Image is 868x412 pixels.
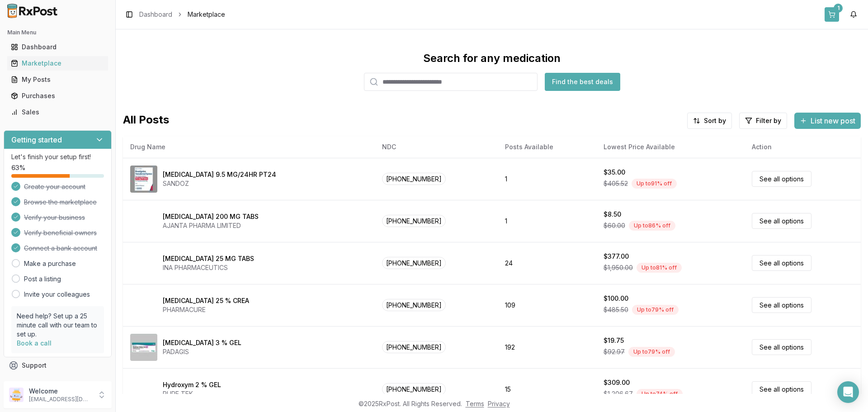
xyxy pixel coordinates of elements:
[604,347,625,356] span: $92.97
[163,221,259,230] div: AJANTA PHARMA LIMITED
[163,380,221,389] div: Hydroxym 2 % GEL
[24,198,97,207] span: Browse the marketplace
[123,113,169,129] span: All Posts
[752,255,811,271] a: See all options
[130,208,157,235] img: Entacapone 200 MG TABS
[604,210,621,219] div: $8.50
[7,104,108,120] a: Sales
[756,116,781,125] span: Filter by
[11,91,104,100] div: Purchases
[637,389,683,399] div: Up to 74 % off
[545,73,620,91] button: Find the best deals
[11,108,104,117] div: Sales
[163,338,241,347] div: [MEDICAL_DATA] 3 % GEL
[382,299,446,311] span: [PHONE_NUMBER]
[752,213,811,229] a: See all options
[4,4,61,18] img: RxPost Logo
[11,75,104,84] div: My Posts
[752,297,811,313] a: See all options
[130,250,157,277] img: Diclofenac Potassium 25 MG TABS
[139,10,225,19] nav: breadcrumb
[498,284,596,326] td: 109
[837,381,859,403] div: Open Intercom Messenger
[382,383,446,395] span: [PHONE_NUMBER]
[704,116,726,125] span: Sort by
[123,136,375,158] th: Drug Name
[163,305,249,314] div: PHARMACURE
[163,179,276,188] div: SANDOZ
[604,336,624,345] div: $19.75
[22,377,52,386] span: Feedback
[4,40,112,54] button: Dashboard
[498,136,596,158] th: Posts Available
[24,275,61,284] a: Post a listing
[498,326,596,368] td: 192
[375,136,497,158] th: NDC
[4,72,112,87] button: My Posts
[604,221,625,230] span: $60.00
[24,244,97,253] span: Connect a bank account
[498,242,596,284] td: 24
[163,347,241,356] div: PADAGIS
[745,136,861,158] th: Action
[24,290,90,299] a: Invite your colleagues
[811,115,855,126] span: List new post
[687,113,732,129] button: Sort by
[825,7,839,22] a: 1
[29,396,92,403] p: [EMAIL_ADDRESS][DOMAIN_NAME]
[4,374,112,390] button: Feedback
[130,376,157,403] img: Hydroxym 2 % GEL
[163,170,276,179] div: [MEDICAL_DATA] 9.5 MG/24HR PT24
[11,59,104,68] div: Marketplace
[604,305,628,314] span: $485.50
[794,113,861,129] button: List new post
[604,179,628,188] span: $405.52
[604,389,633,398] span: $1,206.67
[466,400,484,407] a: Terms
[4,89,112,103] button: Purchases
[604,252,629,261] div: $377.00
[382,341,446,353] span: [PHONE_NUMBER]
[4,105,112,119] button: Sales
[7,29,108,36] h2: Main Menu
[632,179,677,189] div: Up to 91 % off
[752,339,811,355] a: See all options
[7,71,108,88] a: My Posts
[739,113,787,129] button: Filter by
[382,173,446,185] span: [PHONE_NUMBER]
[7,39,108,55] a: Dashboard
[11,163,25,172] span: 63 %
[29,387,92,396] p: Welcome
[604,294,628,303] div: $100.00
[752,381,811,397] a: See all options
[637,263,682,273] div: Up to 81 % off
[596,136,745,158] th: Lowest Price Available
[163,389,221,398] div: PURE TEK
[752,171,811,187] a: See all options
[604,378,630,387] div: $309.00
[604,168,625,177] div: $35.00
[24,228,97,237] span: Verify beneficial owners
[834,4,843,13] div: 1
[24,213,85,222] span: Verify your business
[382,257,446,269] span: [PHONE_NUMBER]
[423,51,561,66] div: Search for any medication
[130,334,157,361] img: Diclofenac Sodium 3 % GEL
[11,43,104,52] div: Dashboard
[11,152,104,161] p: Let's finish your setup first!
[11,134,62,145] h3: Getting started
[163,263,254,272] div: INA PHARMACEUTICS
[9,388,24,402] img: User avatar
[130,166,157,193] img: Rivastigmine 9.5 MG/24HR PT24
[24,182,85,191] span: Create your account
[488,400,510,407] a: Privacy
[4,357,112,374] button: Support
[604,263,633,272] span: $1,950.00
[4,56,112,71] button: Marketplace
[17,339,52,347] a: Book a call
[498,368,596,410] td: 15
[139,10,172,19] a: Dashboard
[7,88,108,104] a: Purchases
[628,347,675,357] div: Up to 79 % off
[163,212,259,221] div: [MEDICAL_DATA] 200 MG TABS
